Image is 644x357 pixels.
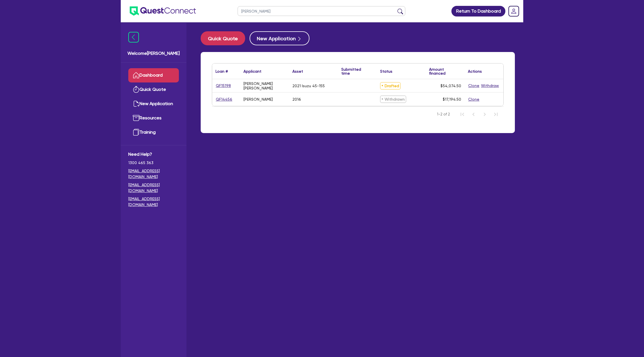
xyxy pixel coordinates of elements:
a: Return To Dashboard [451,6,505,16]
span: $54,074.50 [441,84,461,88]
img: quest-connect-logo-blue [130,6,196,16]
button: First Page [457,109,468,120]
a: [EMAIL_ADDRESS][DOMAIN_NAME] [128,196,179,208]
span: 1300 465 363 [128,160,179,166]
div: Amount financed [429,67,461,75]
a: Quick Quote [128,82,179,97]
img: quick-quote [133,86,139,93]
button: Withdraw [481,82,499,89]
button: New Application [250,31,309,45]
div: Status [380,69,392,73]
button: Clone [468,96,480,103]
div: Loan # [216,69,228,73]
span: Drafted [380,82,401,89]
button: Previous Page [468,109,479,120]
span: 1-2 of 2 [437,112,450,117]
a: New Application [128,97,179,111]
span: Need Help? [128,151,179,158]
a: QF14456 [216,96,233,103]
img: resources [133,115,139,121]
span: Welcome [PERSON_NAME] [127,50,180,57]
div: 2021 Isuzu 45-155 [292,84,325,88]
a: Dropdown toggle [506,4,521,18]
div: 2016 [292,97,301,101]
div: Applicant [243,69,261,73]
div: [PERSON_NAME] [PERSON_NAME] [243,81,286,90]
a: QF15198 [216,82,231,89]
span: $17,194.50 [443,97,461,101]
button: Quick Quote [201,31,245,45]
button: Next Page [479,109,490,120]
a: Dashboard [128,68,179,82]
img: new-application [133,100,139,107]
a: [EMAIL_ADDRESS][DOMAIN_NAME] [128,168,179,180]
a: Training [128,125,179,140]
img: icon-menu-close [128,32,139,42]
div: Submitted time [341,67,368,75]
div: [PERSON_NAME] [243,97,273,101]
div: Actions [468,69,482,73]
a: Quick Quote [201,31,250,45]
button: Clone [468,82,480,89]
a: [EMAIL_ADDRESS][DOMAIN_NAME] [128,182,179,194]
div: Asset [292,69,303,73]
button: Last Page [490,109,501,120]
img: training [133,129,139,136]
a: Resources [128,111,179,125]
input: Search by name, application ID or mobile number... [238,6,405,16]
span: Withdrawn [380,96,406,103]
